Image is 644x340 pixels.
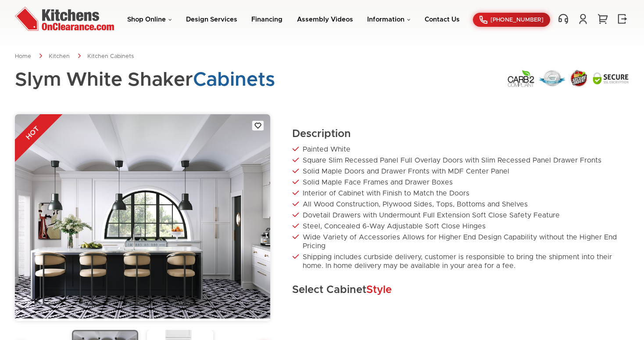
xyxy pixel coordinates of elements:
img: Secure Order [569,69,588,87]
a: Contact Us [425,16,460,23]
a: Kitchen Cabinets [87,54,134,59]
li: All Wood Construction, Plywood Sides, Tops, Bottoms and Shelves [292,200,629,209]
span: Style [366,285,392,295]
span: [PHONE_NUMBER] [490,17,544,23]
h2: Select Cabinet [292,283,629,297]
h2: Description [292,127,629,141]
span: Cabinets [193,70,275,90]
a: Design Services [186,16,237,23]
a: [PHONE_NUMBER] [473,13,550,27]
li: Shipping includes curbside delivery, customer is responsible to bring the shipment into their hom... [292,253,629,270]
a: Shop Online [127,16,172,23]
li: Square Slim Recessed Panel Full Overlay Doors with Slim Recessed Panel Drawer Fronts [292,156,629,165]
img: Secure SSL Encyption [592,72,629,85]
li: Dovetail Drawers with Undermount Full Extension Soft Close Safety Feature [292,211,629,220]
li: Solid Maple Face Frames and Drawer Boxes [292,178,629,187]
a: Home [15,54,31,59]
li: Painted White [292,145,629,154]
a: Kitchen [49,54,70,59]
img: Kitchens On Clearance [15,7,114,31]
img: gallery_36_18225_18226__2_SWH_1.3.jpg [15,114,270,319]
li: Wide Variety of Accessories Allows for Higher End Design Capability without the Higher End Pricing [292,233,629,250]
a: Assembly Videos [297,16,353,23]
li: Interior of Cabinet with Finish to Match the Doors [292,189,629,198]
a: Information [367,16,411,23]
li: Steel, Concealed 6-Way Adjustable Soft Close Hinges [292,222,629,231]
h1: Slym White Shaker [15,69,275,90]
img: Carb2 Compliant [507,69,535,87]
li: Solid Maple Doors and Drawer Fronts with MDF Center Panel [292,167,629,176]
img: Lowest Price Guarantee [539,70,565,87]
a: Financing [251,16,283,23]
